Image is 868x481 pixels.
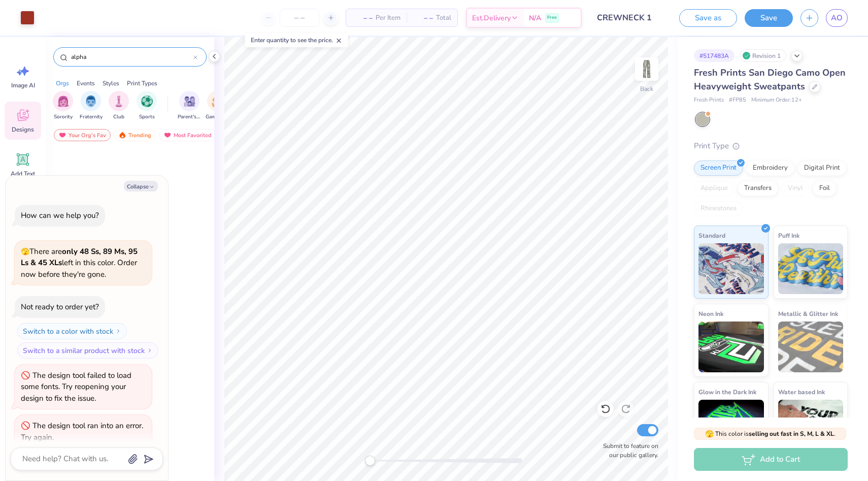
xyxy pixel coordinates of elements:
div: Foil [813,181,837,196]
div: filter for Club [109,91,129,121]
span: Free [547,14,557,21]
div: Vinyl [781,181,810,196]
img: most_fav.gif [163,132,172,139]
span: 🫣 [21,247,29,256]
div: The design tool ran into an error. Try again. [21,421,143,442]
img: Switch to a similar product with stock [147,347,153,354]
span: AO [831,12,843,24]
div: Rhinestones [694,201,743,216]
button: filter button [109,91,129,121]
img: most_fav.gif [58,132,66,139]
span: There are left in this color. Order now before they're gone. [21,246,138,279]
div: filter for Fraternity [80,91,103,121]
span: Standard [698,230,725,241]
span: # FP85 [729,96,746,105]
div: Not ready to order yet? [21,302,99,312]
div: The design tool failed to load some fonts. Try reopening your design to fix the issue. [21,370,131,403]
label: Submit to feature on our public gallery. [597,441,658,460]
span: Fraternity [80,113,103,121]
span: Neon Ink [698,308,723,319]
img: Game Day Image [212,95,223,107]
span: 🫣 [705,429,714,439]
img: Sorority Image [57,95,69,107]
span: Fresh Prints San Diego Camo Open Heavyweight Sweatpants [694,67,846,92]
img: Club Image [113,95,124,107]
span: – – [352,13,373,23]
div: Events [77,79,95,88]
div: Print Type [694,140,848,152]
span: Sorority [54,113,73,121]
button: Collapse [124,181,158,191]
div: filter for Parent's Weekend [178,91,201,121]
button: filter button [178,91,201,121]
span: Minimum Order: 12 + [751,96,802,105]
button: filter button [53,91,73,121]
div: filter for Sports [137,91,157,121]
span: N/A [529,13,541,23]
span: Image AI [11,81,35,89]
div: Digital Print [797,161,847,176]
span: This color is . [705,429,836,438]
button: filter button [80,91,103,121]
img: Sports Image [141,95,153,107]
img: Metallic & Glitter Ink [778,322,844,372]
button: Save as [679,9,737,27]
img: Neon Ink [698,322,764,372]
div: Embroidery [746,161,794,176]
span: Water based Ink [778,387,825,397]
div: Styles [103,79,119,88]
div: Orgs [56,79,69,88]
span: Puff Ink [778,230,799,241]
div: Transfers [738,181,778,196]
span: Parent's Weekend [178,113,201,121]
div: filter for Sorority [53,91,73,121]
img: Water based Ink [778,400,844,451]
div: Revision 1 [740,49,786,62]
div: # 517483A [694,49,735,62]
div: Accessibility label [365,456,375,466]
div: Your Org's Fav [54,129,111,141]
div: How can we help you? [21,210,99,220]
div: Applique [694,181,735,196]
strong: only 48 Ss, 89 Ms, 95 Ls & 45 XLs [21,246,138,268]
img: Switch to a color with stock [115,328,121,334]
div: Enter quantity to see the price. [245,33,348,47]
input: – – [280,9,319,27]
button: Switch to a similar product with stock [17,342,158,359]
span: Designs [12,125,34,134]
img: Fraternity Image [85,95,96,107]
span: Est. Delivery [472,13,511,23]
strong: selling out fast in S, M, L & XL [749,430,834,438]
div: Trending [114,129,156,141]
div: filter for Game Day [206,91,229,121]
input: Try "Alpha" [70,52,193,62]
div: Screen Print [694,161,743,176]
span: Game Day [206,113,229,121]
span: Sports [139,113,155,121]
img: Back [637,59,657,79]
input: Untitled Design [589,8,664,28]
img: trending.gif [118,132,126,139]
span: – – [413,13,433,23]
span: Total [436,13,451,23]
button: Save [745,9,793,27]
button: filter button [137,91,157,121]
a: AO [826,9,848,27]
div: Print Types [127,79,157,88]
span: Fresh Prints [694,96,724,105]
div: Back [640,84,653,93]
span: Add Text [11,170,35,178]
img: Glow in the Dark Ink [698,400,764,451]
span: Club [113,113,124,121]
div: Most Favorited [159,129,216,141]
span: Glow in the Dark Ink [698,387,756,397]
img: Standard [698,243,764,294]
span: Per Item [376,13,400,23]
img: Puff Ink [778,243,844,294]
button: Switch to a color with stock [17,323,127,339]
span: Metallic & Glitter Ink [778,308,838,319]
img: Parent's Weekend Image [184,95,195,107]
button: filter button [206,91,229,121]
